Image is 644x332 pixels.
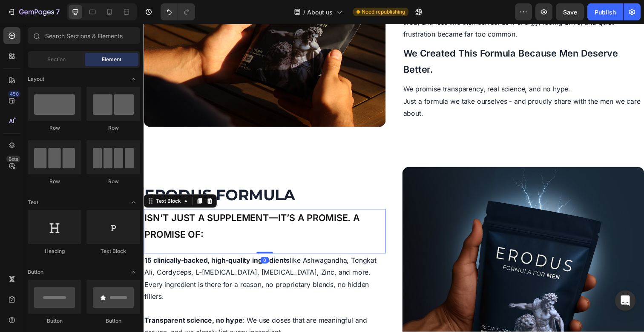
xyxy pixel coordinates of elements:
span: Element [102,56,121,63]
button: 7 [3,3,63,20]
div: Row [28,178,81,185]
span: We promise transparency, real science, and no hype. [265,62,436,71]
span: Section [47,56,66,63]
span: isn’t just a supplement—it’s a promise. A promise of: [1,193,221,221]
div: Button [28,317,81,325]
span: Toggle open [126,196,140,209]
div: 0 [119,238,128,245]
div: Publish [595,8,616,17]
div: 450 [8,91,20,97]
iframe: Design area [144,24,644,332]
span: we created this formula because men deserve better. [265,25,484,53]
div: Open Intercom Messenger [615,290,635,311]
span: : We use doses that are meaningful and proven, and we clearly list every ingredient. [1,298,228,319]
span: Need republishing [362,8,405,16]
div: Row [28,124,81,132]
span: Toggle open [126,72,140,86]
span: Just a formula we take ourselves - and proudly share with the men we care about. [265,75,507,96]
span: / [303,8,305,17]
span: like Ashwagandha, Tongkat Ali, Cordyceps, L‑[MEDICAL_DATA], [MEDICAL_DATA], Zinc, and more. Every... [1,237,238,282]
button: Save [556,3,584,20]
div: Row [86,124,140,132]
div: Text Block [11,177,40,185]
div: Button [86,317,140,325]
strong: Transparent science, no hype [1,298,101,307]
div: Row [86,178,140,185]
input: Search Sections & Elements [28,27,140,44]
span: About us [307,8,333,17]
button: Publish [587,3,623,20]
span: Button [28,268,43,276]
span: Layout [28,75,44,83]
div: Heading [28,247,81,255]
span: Toggle open [126,265,140,279]
strong: 15 clinically-backed, high‑quality ingredients [1,237,149,246]
strong: Erodus Formula [1,165,155,184]
div: Text Block [86,247,140,255]
span: Save [563,9,577,16]
span: Text [28,199,38,206]
div: Undo/Redo [161,3,195,20]
div: Beta [6,156,20,162]
p: 7 [56,7,60,17]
